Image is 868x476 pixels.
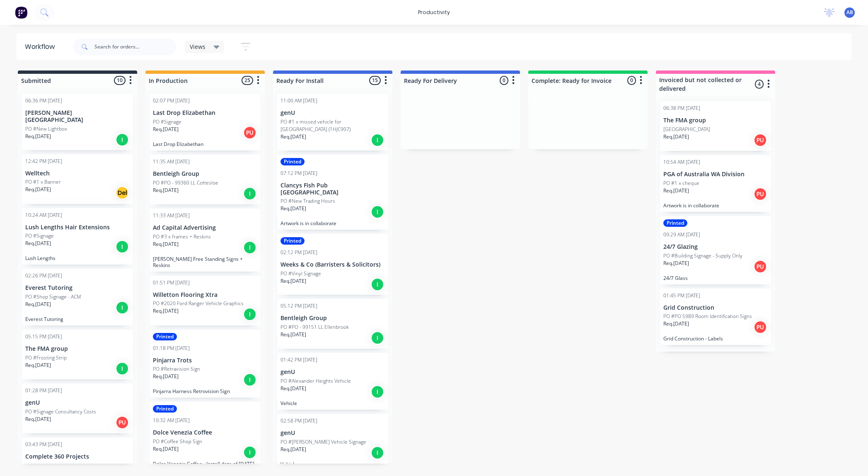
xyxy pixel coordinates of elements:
[243,308,256,321] div: I
[371,205,384,219] div: I
[280,400,385,406] p: Vehicle
[280,170,317,177] div: 07:12 PM [DATE]
[25,232,54,240] p: PO #Signage
[153,438,202,445] p: PO #Coffee Shop Sign
[116,301,129,314] div: I
[150,155,261,204] div: 11:35 AM [DATE]Bentleigh GroupPO #PO - 99360 LL CottesloeReq.[DATE]I
[150,330,261,398] div: Printed01:18 PM [DATE]Pinjarra TrotsPO #Retravision SignReq.[DATE]IPinjarra Harness Retrovision Sign
[280,270,321,277] p: PO #Vinyl Signage
[15,6,27,19] img: Factory
[660,101,771,151] div: 06:38 PM [DATE]The FMA group[GEOGRAPHIC_DATA]Req.[DATE]PU
[25,453,130,460] p: Complete 360 Projects
[663,335,768,342] p: Grid Construction - Labels
[371,331,384,345] div: I
[277,94,388,151] div: 11:00 AM [DATE]genUPO #1 x missed vehicle for [GEOGRAPHIC_DATA] (1HJC907)Req.[DATE]I
[754,134,767,147] div: PU
[25,362,51,369] p: Req. [DATE]
[280,220,385,226] p: Artwork is in collaborate
[116,416,129,429] div: PU
[371,446,384,459] div: I
[25,125,67,133] p: PO #New Lightbox
[25,224,130,231] p: Lush Lengths Hair Extensions
[153,417,190,424] div: 10:32 AM [DATE]
[277,414,388,471] div: 02:58 PM [DATE]genUPO #[PERSON_NAME] Vehicle SignageReq.[DATE]IVehicles
[153,224,257,231] p: Ad Capital Advertising
[150,402,261,470] div: Printed10:32 AM [DATE]Dolce Venezia CoffeePO #Coffee Shop SignReq.[DATE]IDolce Venezia Coffee - I...
[25,133,51,140] p: Req. [DATE]
[22,269,133,325] div: 02:26 PM [DATE]Everest TutoringPO #Shop Signage - ACMReq.[DATE]IEverest Tutoring
[243,446,256,459] div: I
[153,212,190,219] div: 11:33 AM [DATE]
[663,171,768,178] p: PGA of Australia WA Division
[280,438,366,446] p: PO #[PERSON_NAME] Vehicle Signage
[25,399,130,406] p: genU
[663,104,700,112] div: 06:38 PM [DATE]
[280,249,317,256] div: 02:12 PM [DATE]
[280,197,335,205] p: PO #New Trading Hours
[153,233,211,240] p: PO #3 x frames + Reskins
[22,384,133,433] div: 01:28 PM [DATE]genUPO #Signage Consultancy CostsReq.[DATE]PU
[153,291,257,299] p: Willetton Flooring Xtra
[153,141,257,147] p: Last Drop Elizabethan
[280,446,306,453] p: Req. [DATE]
[280,331,306,338] p: Req. [DATE]
[153,97,190,104] div: 02:07 PM [DATE]
[663,275,768,281] p: 24/7 Glass
[243,187,256,200] div: I
[22,208,133,265] div: 10:24 AM [DATE]Lush Lengths Hair ExtensionsPO #SignageReq.[DATE]ILush Lengths
[280,461,385,467] p: Vehicles
[243,241,256,254] div: I
[663,219,687,227] div: Printed
[153,109,257,117] p: Last Drop Elizabethan
[25,211,62,219] div: 10:24 AM [DATE]
[153,429,257,436] p: Dolce Venezia Coffee
[25,333,62,340] div: 05:15 PM [DATE]
[116,133,129,146] div: I
[371,278,384,291] div: I
[116,240,129,253] div: I
[153,187,179,194] p: Req. [DATE]
[153,240,179,248] p: Req. [DATE]
[153,279,190,287] div: 01:51 PM [DATE]
[280,385,306,392] p: Req. [DATE]
[663,260,689,267] p: Req. [DATE]
[280,430,385,437] p: genU
[663,202,768,209] p: Artwork is in collaborate
[280,158,305,165] div: Printed
[280,302,317,310] div: 05:12 PM [DATE]
[190,42,206,51] span: Views
[280,118,385,133] p: PO #1 x missed vehicle for [GEOGRAPHIC_DATA] (1HJC907)
[663,158,700,166] div: 10:54 AM [DATE]
[22,330,133,379] div: 05:15 PM [DATE]The FMA groupPO #Frosting StripReq.[DATE]I
[25,272,62,279] div: 02:26 PM [DATE]
[663,313,752,320] p: PO #PO 5989 Room Identification Signs
[277,234,388,295] div: Printed02:12 PM [DATE]Weeks & Co (Barristers & Solicitors)PO #Vinyl SignageReq.[DATE]I
[25,316,130,322] p: Everest Tutoring
[663,187,689,194] p: Req. [DATE]
[660,289,771,345] div: 01:45 PM [DATE]Grid ConstructionPO #PO 5989 Room Identification SignsReq.[DATE]PUGrid Constructio...
[25,178,61,186] p: PO #1 x Banner
[25,441,62,448] div: 03:43 PM [DATE]
[25,387,62,394] div: 01:28 PM [DATE]
[280,237,305,245] div: Printed
[153,170,257,177] p: Bentleigh Group
[414,6,454,19] div: productivity
[663,304,768,311] p: Grid Construction
[25,186,51,193] p: Req. [DATE]
[663,252,742,260] p: PO #Building Signage - Supply Only
[25,354,67,362] p: PO #Frosting Strip
[280,133,306,141] p: Req. [DATE]
[280,417,317,425] div: 02:58 PM [DATE]
[25,97,62,104] div: 06:36 PM [DATE]
[663,133,689,141] p: Req. [DATE]
[663,243,768,250] p: 24/7 Glazing
[153,126,179,133] p: Req. [DATE]
[663,126,710,133] p: [GEOGRAPHIC_DATA]
[153,357,257,364] p: Pinjarra Trots
[22,94,133,150] div: 06:36 PM [DATE][PERSON_NAME] [GEOGRAPHIC_DATA]PO #New LightboxReq.[DATE]I
[153,365,200,373] p: PO #Retravision Sign
[280,205,306,212] p: Req. [DATE]
[846,9,853,16] span: AB
[25,170,130,177] p: Welltech
[277,299,388,349] div: 05:12 PM [DATE]Bentleigh GroupPO #PO - 99151 LL EllenbrookReq.[DATE]I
